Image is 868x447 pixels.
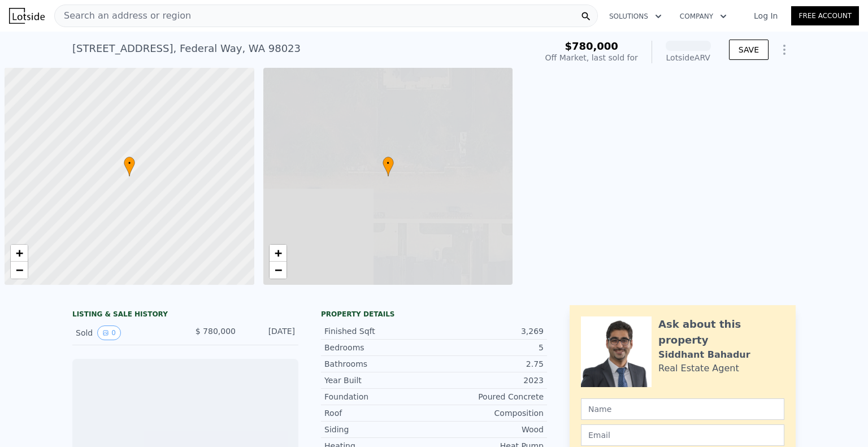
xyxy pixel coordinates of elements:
[324,375,434,386] div: Year Built
[671,6,736,27] button: Company
[324,424,434,435] div: Siding
[565,40,618,52] span: $780,000
[383,157,394,176] div: •
[124,157,135,176] div: •
[97,326,121,340] button: View historical data
[581,424,784,446] input: Email
[324,342,434,353] div: Bedrooms
[270,262,287,279] a: Zoom out
[76,326,176,340] div: Sold
[434,342,544,353] div: 5
[324,358,434,370] div: Bathrooms
[545,52,638,63] div: Off Market, last sold for
[740,10,791,21] a: Log In
[658,362,739,375] div: Real Estate Agent
[16,263,23,277] span: −
[434,391,544,402] div: Poured Concrete
[791,6,859,25] a: Free Account
[434,424,544,435] div: Wood
[666,52,711,63] div: Lotside ARV
[124,158,135,168] span: •
[658,348,750,362] div: Siddhant Bahadur
[321,310,547,319] div: Property details
[72,41,301,57] div: [STREET_ADDRESS] , Federal Way , WA 98023
[245,326,295,340] div: [DATE]
[581,398,784,420] input: Name
[600,6,671,27] button: Solutions
[11,262,28,279] a: Zoom out
[434,407,544,419] div: Composition
[324,407,434,419] div: Roof
[773,38,796,61] button: Show Options
[274,246,281,260] span: +
[434,358,544,370] div: 2.75
[16,246,23,260] span: +
[383,158,394,168] span: •
[270,245,287,262] a: Zoom in
[729,40,769,60] button: SAVE
[9,8,45,24] img: Lotside
[196,327,236,336] span: $ 780,000
[658,316,784,348] div: Ask about this property
[434,326,544,337] div: 3,269
[11,245,28,262] a: Zoom in
[324,326,434,337] div: Finished Sqft
[434,375,544,386] div: 2023
[72,310,298,321] div: LISTING & SALE HISTORY
[324,391,434,402] div: Foundation
[55,9,191,23] span: Search an address or region
[274,263,281,277] span: −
